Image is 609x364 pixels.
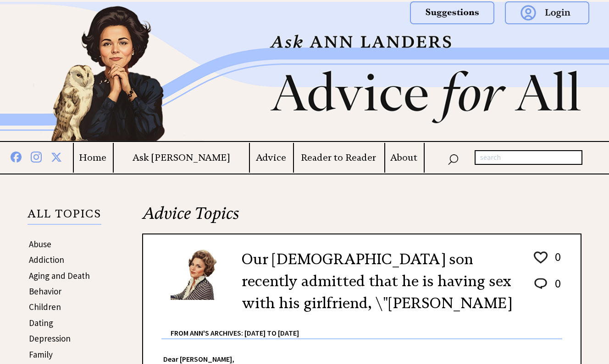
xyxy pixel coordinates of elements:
[171,314,562,338] div: From Ann's Archives: [DATE] to [DATE]
[29,254,64,265] a: Addiction
[74,152,112,163] a: Home
[550,249,561,275] td: 0
[114,152,248,163] a: Ask [PERSON_NAME]
[31,150,42,163] img: instagram%20blue.png
[475,150,582,165] input: search
[242,248,519,314] h2: Our [DEMOGRAPHIC_DATA] son recently admitted that he is having sex with his girlfriend, \"[PERSON...
[29,286,61,297] a: Behavior
[28,209,101,224] p: ALL TOPICS
[410,1,494,24] img: suggestions.png
[250,152,292,163] a: Advice
[532,277,549,291] img: message_round%202.png
[505,1,589,24] img: login.png
[142,202,581,234] h2: Advice Topics
[29,317,53,328] a: Dating
[448,152,459,165] img: search_nav.png
[550,276,561,300] td: 0
[163,354,234,364] strong: Dear [PERSON_NAME],
[11,150,22,163] img: facebook%20blue.png
[29,270,90,281] a: Aging and Death
[385,152,423,163] a: About
[29,333,71,344] a: Depression
[171,248,228,300] img: Ann6%20v2%20small.png
[29,239,51,250] a: Abuse
[532,250,549,266] img: heart_outline%201.png
[29,301,61,312] a: Children
[294,152,383,163] a: Reader to Reader
[29,349,53,360] a: Family
[51,150,62,163] img: x%20blue.png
